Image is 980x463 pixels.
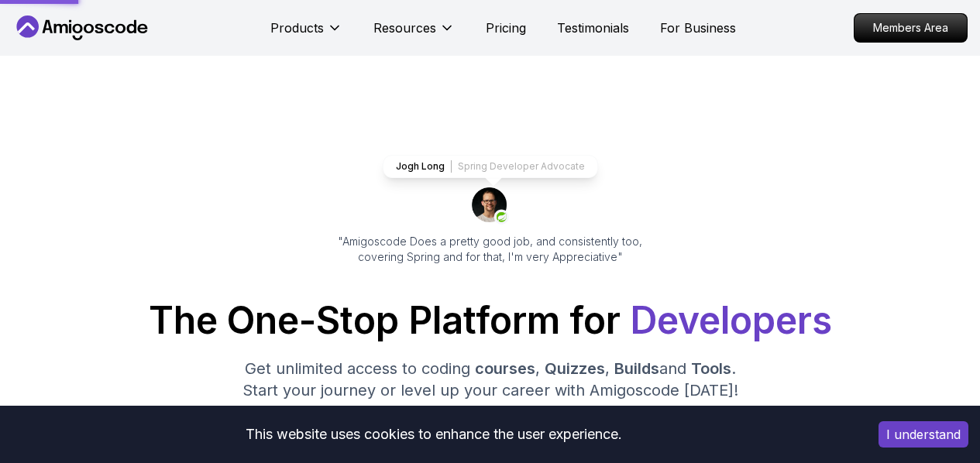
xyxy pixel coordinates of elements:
span: Quizzes [545,359,605,378]
p: Resources [373,19,436,37]
span: Developers [630,297,832,343]
h1: The One-Stop Platform for [12,302,968,339]
a: Testimonials [557,19,629,37]
div: This website uses cookies to enhance the user experience. [12,417,855,451]
span: Builds [614,359,659,378]
img: josh long [472,187,509,225]
button: Resources [373,19,455,50]
button: Products [270,19,342,50]
span: courses [475,359,535,378]
p: Products [270,19,324,37]
p: Members Area [854,14,967,42]
p: Get unlimited access to coding , , and . Start your journey or level up your career with Amigosco... [230,358,751,401]
a: For Business [660,19,736,37]
p: "Amigoscode Does a pretty good job, and consistently too, covering Spring and for that, I'm very ... [317,234,664,265]
a: Members Area [854,13,968,43]
p: Spring Developer Advocate [458,160,585,173]
button: Accept cookies [879,421,968,448]
p: Jogh Long [396,160,445,173]
a: Pricing [486,19,526,37]
span: Tools [691,359,731,378]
